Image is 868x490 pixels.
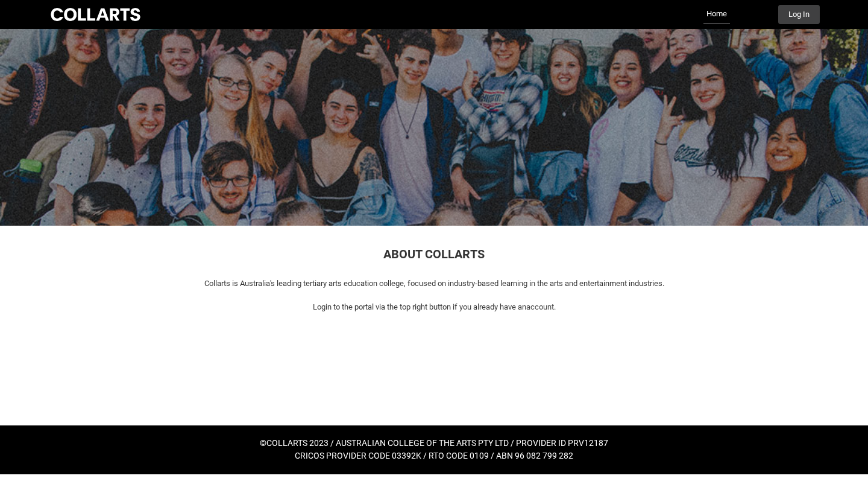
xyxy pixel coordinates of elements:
[55,278,813,290] p: Collarts is Australia's leading tertiary arts education college, focused on industry-based learni...
[383,247,485,261] span: ABOUT COLLARTS
[55,301,813,313] p: Login to the portal via the top right button if you already have an
[526,302,556,311] span: account.
[703,5,730,24] a: Home
[778,5,820,24] button: Log In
